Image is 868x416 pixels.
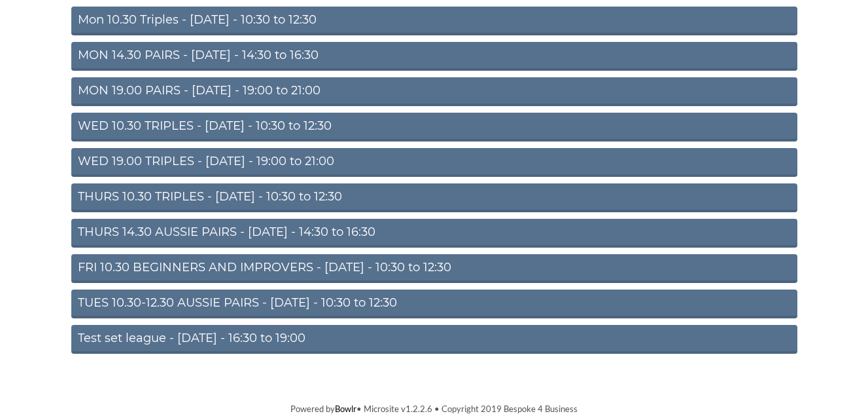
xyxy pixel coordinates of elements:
[71,254,797,283] a: FRI 10.30 BEGINNERS AND IMPROVERS - [DATE] - 10:30 to 12:30
[71,113,797,142] a: WED 10.30 TRIPLES - [DATE] - 10:30 to 12:30
[290,404,578,414] span: Powered by • Microsite v1.2.2.6 • Copyright 2019 Bespoke 4 Business
[71,77,797,106] a: MON 19.00 PAIRS - [DATE] - 19:00 to 21:00
[71,148,797,177] a: WED 19.00 TRIPLES - [DATE] - 19:00 to 21:00
[71,325,797,354] a: Test set league - [DATE] - 16:30 to 19:00
[71,42,797,71] a: MON 14.30 PAIRS - [DATE] - 14:30 to 16:30
[71,219,797,248] a: THURS 14.30 AUSSIE PAIRS - [DATE] - 14:30 to 16:30
[71,7,797,35] a: Mon 10.30 Triples - [DATE] - 10:30 to 12:30
[335,404,356,414] a: Bowlr
[71,290,797,318] a: TUES 10.30-12.30 AUSSIE PAIRS - [DATE] - 10:30 to 12:30
[71,183,797,212] a: THURS 10.30 TRIPLES - [DATE] - 10:30 to 12:30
